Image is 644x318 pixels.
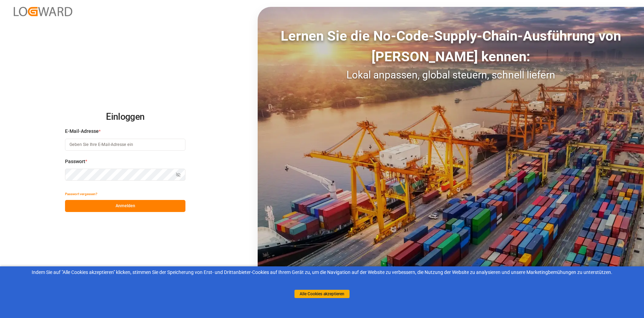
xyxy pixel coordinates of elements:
[258,67,644,83] div: Lokal anpassen, global steuern, schnell liefern
[65,158,85,165] span: Passwort
[32,269,612,275] font: Indem Sie auf "Alle Cookies akzeptieren" klicken, stimmen Sie der Speicherung von Erst- und Dritt...
[65,106,185,128] h2: Einloggen
[258,26,644,67] div: Lernen Sie die No-Code-Supply-Chain-Ausführung von [PERSON_NAME] kennen:
[65,128,99,135] span: E-Mail-Adresse
[65,139,185,151] input: Geben Sie Ihre E-Mail-Adresse ein
[294,290,350,298] button: Alle Cookies akzeptieren
[65,200,185,212] button: Anmelden
[65,188,97,200] button: Passwort vergessen?
[14,7,72,16] img: Logward_new_orange.png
